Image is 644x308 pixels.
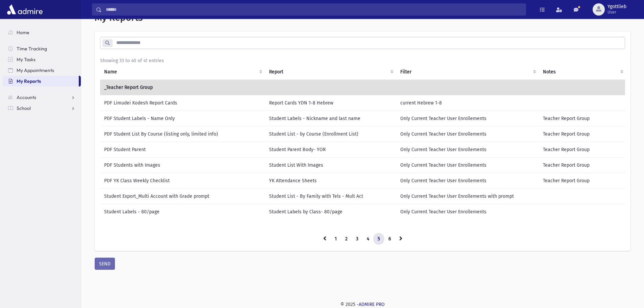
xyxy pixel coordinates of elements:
a: ADMIRE PRO [359,302,385,307]
td: Student Labels by Class- 80/page [265,204,396,219]
span: Time Tracking [17,46,47,52]
td: Teacher Report Group [539,142,626,157]
span: Accounts [17,94,36,100]
td: current Hebrew 1-8 [396,95,539,111]
a: My Appointments [3,65,81,76]
span: My Appointments [17,67,54,73]
td: Teacher Report Group [539,126,626,142]
td: Only Current Teacher User Enrollements with prompt [396,188,539,204]
td: PDF YK Class Weekly Checklist [100,173,265,188]
td: Student List - By Family with Tels - Mult Act [265,188,396,204]
a: 3 [352,233,363,245]
button: SEND [95,258,115,270]
a: 4 [362,233,374,245]
td: Student Parent Body- YOR [265,142,396,157]
span: User [607,9,626,15]
th: Notes : activate to sort column ascending [539,64,626,80]
td: Only Current Teacher User Enrollements [396,157,539,173]
span: My Tasks [17,56,35,63]
span: Home [17,29,29,35]
span: School [17,105,31,111]
td: YK Attendance Sheets [265,173,396,188]
td: Teacher Report Group [539,173,626,188]
td: PDF Student Labels - Name Only [100,111,265,126]
div: Showing 33 to 40 of 41 entries [100,57,625,64]
td: Teacher Report Group [539,157,626,173]
td: Report Cards YDN 1-8 Hebrew [265,95,396,111]
span: My Reports [17,78,41,84]
th: Name: activate to sort column ascending [100,64,265,80]
a: My Reports [3,76,79,87]
td: Student List With Images [265,157,396,173]
a: 6 [384,233,395,245]
th: Report: activate to sort column ascending [265,64,396,80]
td: Only Current Teacher User Enrollements [396,173,539,188]
a: My Tasks [3,54,81,65]
a: Home [3,27,81,38]
td: Only Current Teacher User Enrollements [396,126,539,142]
td: Student Labels - Nickname and last name [265,111,396,126]
a: School [3,103,81,114]
img: AdmirePro [5,3,44,16]
a: Time Tracking [3,43,81,54]
a: 5 [373,233,384,245]
td: PDF Students with Images [100,157,265,173]
td: Teacher Report Group [539,111,626,126]
td: Student Export_Multi Account with Grade prompt [100,188,265,204]
span: Ygottlieb [607,4,626,9]
td: Only Current Teacher User Enrollements [396,111,539,126]
th: Filter : activate to sort column ascending [396,64,539,80]
td: PDF Limudei Kodesh Report Cards [100,95,265,111]
td: Only Current Teacher User Enrollements [396,204,539,219]
td: PDF Student Parent [100,142,265,157]
td: Student Labels - 80/page [100,204,265,219]
td: Student List - by Course (Enrollment List) [265,126,396,142]
a: Accounts [3,92,81,103]
a: 2 [341,233,352,245]
input: Search [102,3,526,16]
div: © 2025 - [92,301,633,308]
td: _Teacher Report Group [100,79,626,95]
a: 1 [330,233,341,245]
td: PDF Student List By Course (listing only, limited info) [100,126,265,142]
td: Only Current Teacher User Enrollements [396,142,539,157]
